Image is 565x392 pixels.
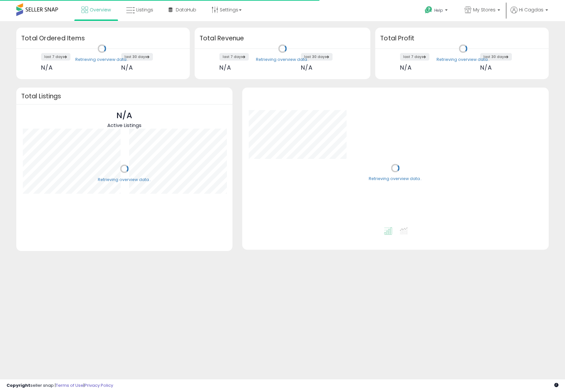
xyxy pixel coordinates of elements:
a: Help [420,1,454,21]
span: Overview [90,7,111,13]
div: Retrieving overview data.. [75,57,128,63]
span: Help [434,7,443,13]
span: My Stores [473,7,496,13]
a: Hi Cagdas [511,7,548,21]
span: Listings [136,7,153,13]
span: Hi Cagdas [519,7,543,13]
div: Retrieving overview data.. [437,57,490,63]
i: Get Help [424,6,433,14]
div: Retrieving overview data.. [98,177,151,183]
span: DataHub [176,7,196,13]
div: Retrieving overview data.. [256,57,309,63]
div: Retrieving overview data.. [369,176,422,182]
